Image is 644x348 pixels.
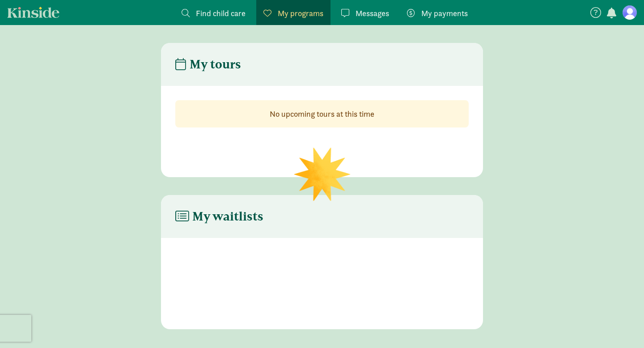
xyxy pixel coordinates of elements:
strong: No upcoming tours at this time [270,109,374,119]
span: My payments [421,7,468,19]
a: Kinside [7,7,59,18]
span: My programs [278,7,323,19]
span: Find child care [196,7,246,19]
h4: My waitlists [175,209,263,224]
h4: My tours [175,57,241,72]
span: Messages [356,7,389,19]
